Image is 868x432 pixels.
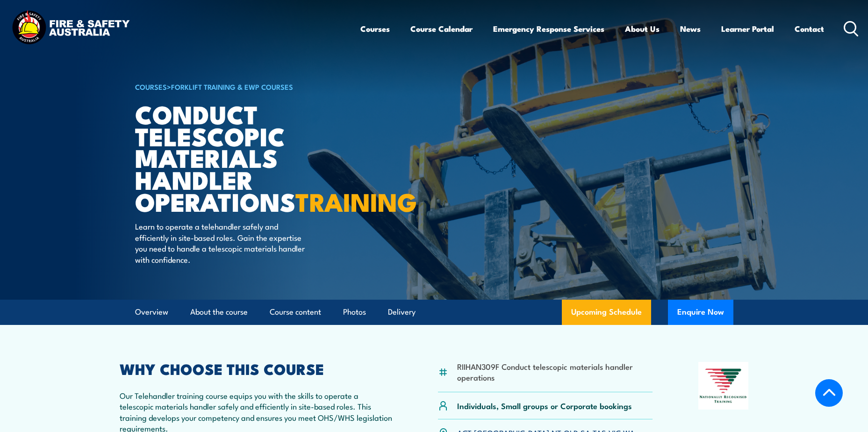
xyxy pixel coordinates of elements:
a: Course Calendar [410,16,473,41]
a: Course content [270,300,321,324]
a: COURSES [135,81,167,92]
a: Emergency Response Services [493,16,604,41]
p: Individuals, Small groups or Corporate bookings [457,400,632,411]
a: News [680,16,701,41]
li: RIIHAN309F Conduct telescopic materials handler operations [457,361,653,383]
a: About Us [625,16,660,41]
img: Nationally Recognised Training logo. [698,362,749,410]
a: Contact [795,16,824,41]
h1: Conduct Telescopic Materials Handler Operations [135,103,366,212]
p: Learn to operate a telehandler safely and efficiently in site-based roles. Gain the expertise you... [135,221,306,265]
a: Overview [135,300,168,324]
a: Forklift Training & EWP Courses [171,81,293,92]
h2: WHY CHOOSE THIS COURSE [120,362,393,375]
a: Photos [343,300,366,324]
a: About the course [190,300,248,324]
a: Upcoming Schedule [562,300,651,325]
button: Enquire Now [668,300,733,325]
a: Delivery [388,300,416,324]
a: Learner Portal [721,16,774,41]
strong: TRAINING [295,181,417,220]
h6: > [135,81,366,92]
a: Courses [360,16,390,41]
